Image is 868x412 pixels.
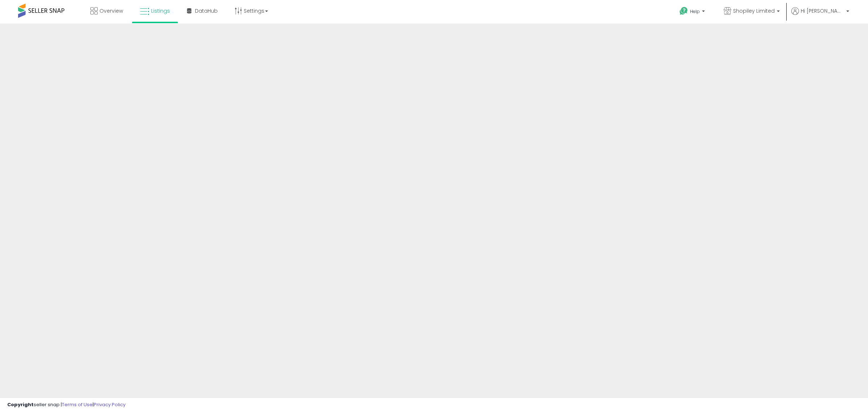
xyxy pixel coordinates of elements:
[151,7,170,14] span: Listings
[679,7,688,16] i: Get Help
[801,7,844,14] span: Hi [PERSON_NAME]
[99,7,123,14] span: Overview
[791,7,849,24] a: Hi [PERSON_NAME]
[195,7,218,14] span: DataHub
[690,8,700,14] span: Help
[733,7,775,14] span: Shopiley Limited
[674,1,712,24] a: Help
